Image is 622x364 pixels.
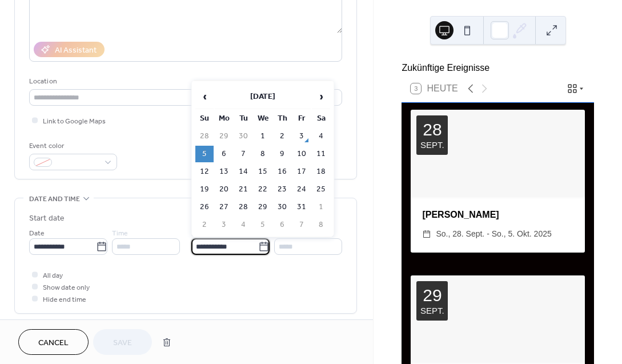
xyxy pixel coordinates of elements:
div: Sept. [420,141,444,149]
span: Date [29,227,45,239]
td: 7 [234,146,252,162]
div: Sept. [420,306,444,315]
td: 24 [292,181,311,198]
button: Cancel [18,329,89,355]
td: 4 [312,128,330,145]
div: ​ [422,227,431,241]
td: 25 [312,181,330,198]
td: 3 [292,128,311,145]
div: 28 [423,121,442,138]
td: 3 [215,217,233,233]
td: 26 [195,199,214,215]
span: Date and time [29,193,80,205]
th: Fr [292,110,311,127]
span: So., 28. Sept. - So., 5. Okt. 2025 [436,227,551,241]
td: 11 [312,146,330,162]
span: All day [43,270,63,282]
div: Start date [29,213,65,225]
span: ‹ [196,85,213,108]
td: 30 [273,199,291,215]
td: 5 [195,146,214,162]
div: Zukünftige Ereignisse [402,61,594,75]
td: 31 [292,199,311,215]
td: 16 [273,163,291,180]
th: Tu [234,110,252,127]
div: Event color [29,140,115,152]
td: 6 [273,217,291,233]
span: Hide end time [43,294,86,306]
span: Time [112,227,128,239]
td: 9 [273,146,291,162]
td: 20 [215,181,233,198]
td: 30 [234,128,252,145]
td: 14 [234,163,252,180]
td: 5 [254,217,272,233]
td: 12 [195,163,214,180]
td: 7 [292,217,311,233]
td: 13 [215,163,233,180]
span: Cancel [38,337,69,349]
td: 17 [292,163,311,180]
th: Mo [215,110,233,127]
td: 18 [312,163,330,180]
td: 1 [312,199,330,215]
th: We [254,110,272,127]
div: Location [29,75,340,87]
td: 8 [254,146,272,162]
td: 21 [234,181,252,198]
td: 15 [254,163,272,180]
span: Time [274,227,290,239]
div: [PERSON_NAME] [411,208,585,222]
td: 29 [215,128,233,145]
span: Show date only [43,282,90,294]
th: [DATE] [215,85,311,109]
td: 28 [195,128,214,145]
td: 19 [195,181,214,198]
td: 4 [234,217,252,233]
th: Su [195,110,214,127]
td: 2 [195,217,214,233]
td: 8 [312,217,330,233]
td: 22 [254,181,272,198]
td: 28 [234,199,252,215]
th: Th [273,110,291,127]
td: 29 [254,199,272,215]
td: 23 [273,181,291,198]
td: 27 [215,199,233,215]
span: Link to Google Maps [43,115,106,127]
td: 10 [292,146,311,162]
div: 29 [423,287,442,304]
th: Sa [312,110,330,127]
td: 6 [215,146,233,162]
td: 2 [273,128,291,145]
span: › [312,85,330,108]
td: 1 [254,128,272,145]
